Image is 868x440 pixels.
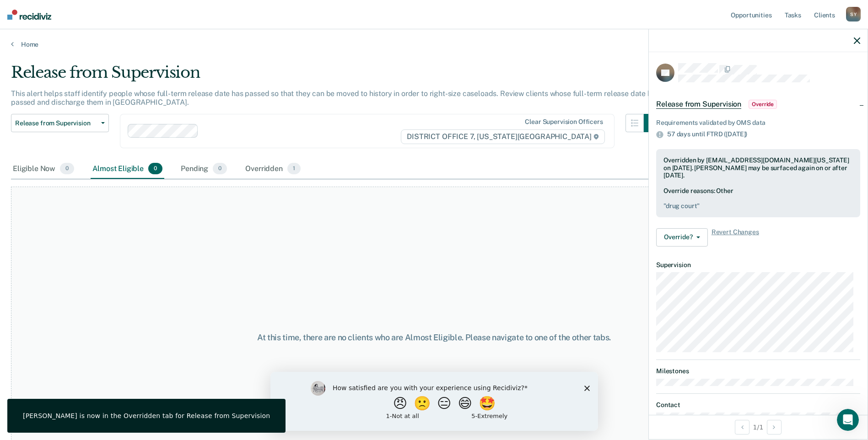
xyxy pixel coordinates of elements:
[223,333,646,343] div: At this time, there are no clients who are Almost Eligible. Please navigate to one of the other t...
[656,401,860,409] dt: Contact
[287,163,301,175] span: 1
[749,100,777,109] span: Override
[663,187,853,210] div: Override reasons: Other
[663,202,853,210] pre: " drug court "
[656,100,741,109] span: Release from Supervision
[15,119,97,127] span: Release from Supervision
[60,163,74,175] span: 0
[11,89,659,107] p: This alert helps staff identify people whose full-term release date has passed so that they can b...
[11,63,662,89] div: Release from Supervision
[23,412,270,420] div: [PERSON_NAME] is now in the Overridden tab for Release from Supervision
[213,163,227,175] span: 0
[656,367,860,375] dt: Milestones
[179,159,229,179] div: Pending
[846,7,861,21] div: S Y
[656,119,860,127] div: Requirements validated by OMS data
[712,228,759,247] span: Revert Changes
[11,159,76,179] div: Eligible Now
[735,420,749,435] button: Previous Opportunity
[401,129,604,144] span: DISTRICT OFFICE 7, [US_STATE][GEOGRAPHIC_DATA]
[525,118,603,126] div: Clear supervision officers
[656,228,708,247] button: Override?
[649,415,868,439] div: 1 / 1
[243,159,302,179] div: Overridden
[7,10,51,20] img: Recidiviz
[837,409,859,431] iframe: Intercom live chat
[270,372,598,431] iframe: Survey by Kim from Recidiviz
[663,156,853,179] div: Overridden by [EMAIL_ADDRESS][DOMAIN_NAME][US_STATE] on [DATE]. [PERSON_NAME] may be surfaced aga...
[649,90,868,119] div: Release from SupervisionOverride
[767,420,782,435] button: Next Opportunity
[656,261,860,269] dt: Supervision
[148,163,162,175] span: 0
[11,40,857,48] a: Home
[667,130,860,138] div: 57 days until FTRD ([DATE])
[91,159,164,179] div: Almost Eligible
